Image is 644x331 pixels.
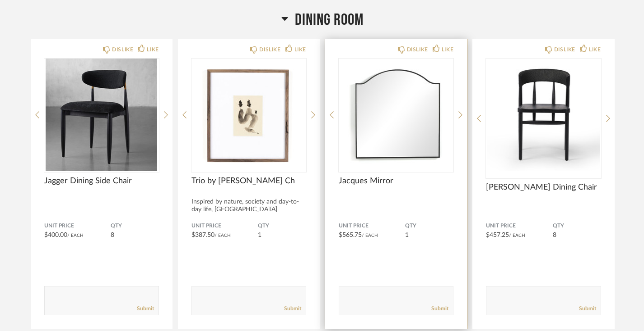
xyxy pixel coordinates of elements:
span: QTY [258,222,306,230]
div: DISLIKE [554,45,575,54]
span: QTY [553,222,601,230]
div: DISLIKE [407,45,428,54]
span: Jagger Dining Side Chair [44,176,159,186]
div: 0 [486,59,601,171]
span: Unit Price [191,222,258,230]
img: undefined [191,59,306,171]
a: Submit [137,305,154,313]
span: QTY [405,222,453,230]
div: LIKE [147,45,159,54]
span: 1 [258,232,261,238]
span: / Each [509,233,525,238]
a: Submit [431,305,448,313]
div: DISLIKE [259,45,280,54]
div: LIKE [589,45,601,54]
span: Jacques Mirror [339,176,453,186]
span: $565.75 [339,232,362,238]
span: Unit Price [44,222,111,230]
span: / Each [215,233,231,238]
span: 8 [553,232,556,238]
div: DISLIKE [112,45,133,54]
div: LIKE [294,45,306,54]
img: undefined [486,59,601,171]
span: / Each [362,233,378,238]
span: 8 [111,232,114,238]
span: Unit Price [486,222,552,230]
a: Submit [579,305,596,313]
div: Inspired by nature, society and day-to-day life, [GEOGRAPHIC_DATA][DEMOGRAPHIC_DATA] artist [PERS... [191,198,306,229]
img: undefined [44,59,159,171]
span: 1 [405,232,409,238]
div: LIKE [442,45,453,54]
span: $457.25 [486,232,509,238]
span: Dining Room [295,10,364,30]
span: $400.00 [44,232,67,238]
span: Unit Price [339,222,405,230]
span: QTY [111,222,159,230]
span: / Each [67,233,84,238]
a: Submit [284,305,301,313]
span: [PERSON_NAME] Dining Chair [486,182,601,192]
img: undefined [339,59,453,171]
span: $387.50 [191,232,215,238]
span: Trio by [PERSON_NAME] Ch [191,176,306,186]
